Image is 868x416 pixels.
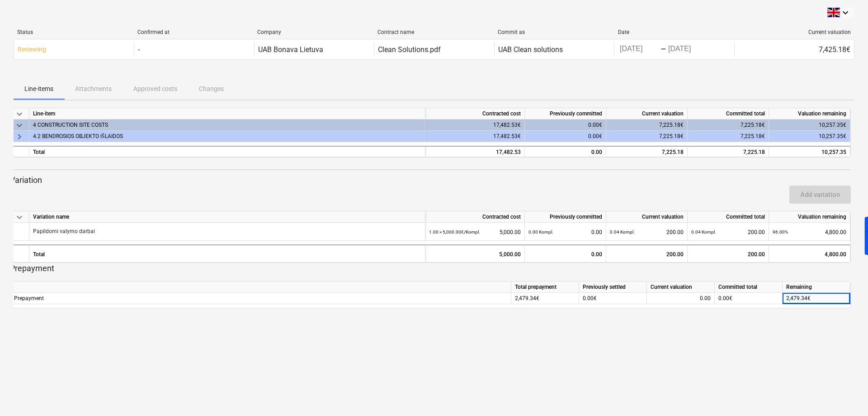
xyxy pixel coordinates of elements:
[498,29,611,35] div: Commit as
[29,211,425,223] div: Variation name
[769,244,850,263] div: 4,800.00
[258,45,323,54] div: UAB Bonava Lietuva
[511,293,579,304] div: 2,479.34€
[10,293,511,304] div: Prepayment
[610,230,635,234] small: 0.04 Kompl.
[29,244,425,263] div: Total
[137,29,250,35] div: Confirmed at
[773,223,846,241] div: 4,800.00
[610,223,684,241] div: 200.00
[734,42,854,57] div: 7,425.18€
[377,29,491,35] div: Contract name
[738,29,851,35] div: Current valuation
[610,147,684,158] div: 7,225.18
[14,120,25,131] span: keyboard_arrow_down
[769,131,850,142] div: 10,257.35€
[257,29,370,35] div: Company
[378,45,441,54] div: Clean Solutions.pdf
[525,211,606,223] div: Previously committed
[715,293,783,304] div: 0.00€
[773,147,846,158] div: 10,257.35
[618,43,660,56] input: Start Date
[688,108,769,120] div: Committed total
[33,120,421,131] div: 4 CONSTRUCTION SITE COSTS
[429,147,521,158] div: 17,482.53
[528,230,553,234] small: 0.00 Kompl.
[14,131,25,142] span: keyboard_arrow_right
[10,175,851,186] p: Variation
[425,244,525,263] div: 5,000.00
[606,120,688,131] div: 7,225.18€
[138,45,140,54] div: -
[691,230,716,234] small: 0.04 Kompl.
[618,29,731,35] div: Date
[688,120,769,131] div: 7,225.18€
[29,146,425,157] div: Total
[606,108,688,120] div: Current valuation
[610,245,684,263] div: 200.00
[429,230,480,234] small: 1.00 × 5,000.00€ / Kompl.
[688,211,769,223] div: Committed total
[660,47,666,52] div: -
[14,212,25,223] span: keyboard_arrow_down
[666,43,709,56] input: End Date
[10,263,851,274] p: Prepayment
[647,282,715,293] div: Current valuation
[769,120,850,131] div: 10,257.35€
[525,131,606,142] div: 0.00€
[425,211,525,223] div: Contracted cost
[425,131,525,142] div: 17,482.53€
[606,211,688,223] div: Current valuation
[29,108,425,120] div: Line-item
[579,282,647,293] div: Previously settled
[17,29,130,35] div: Status
[14,109,25,120] span: keyboard_arrow_down
[783,282,850,293] div: Remaining
[498,45,563,54] div: UAB Clean solutions
[24,84,53,94] p: Line-items
[528,147,602,158] div: 0.00
[33,131,421,142] div: 4.2 BENDROSIOS OBJEKTO IŠLAIDOS
[651,293,711,304] div: 0.00
[715,282,783,293] div: Committed total
[688,131,769,142] div: 7,225.18€
[528,223,602,241] div: 0.00
[769,108,850,120] div: Valuation remaining
[688,146,769,157] div: 7,225.18
[425,108,525,120] div: Contracted cost
[511,282,579,293] div: Total prepayment
[769,211,850,223] div: Valuation remaining
[525,120,606,131] div: 0.00€
[18,45,46,54] p: Reviewing
[429,223,521,241] div: 5,000.00
[783,293,850,304] div: 2,479.34€
[525,244,606,263] div: 0.00
[579,293,647,304] div: 0.00€
[33,228,95,235] p: Papildomi valymo darbai
[773,230,788,234] small: 96.00%
[840,7,851,18] i: keyboard_arrow_down
[425,120,525,131] div: 17,482.53€
[525,108,606,120] div: Previously committed
[691,223,765,241] div: 200.00
[688,244,769,263] div: 200.00
[606,131,688,142] div: 7,225.18€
